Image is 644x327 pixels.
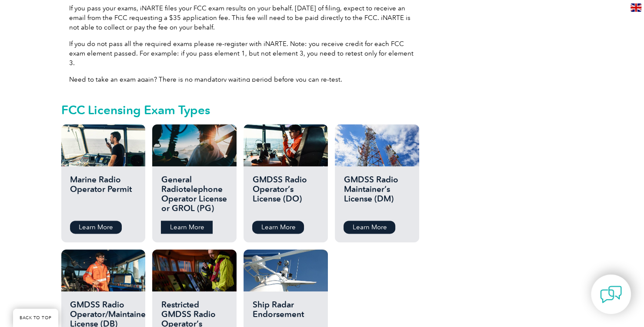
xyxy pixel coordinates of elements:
p: If you do not pass all the required exams please re-register with iNARTE. Note: you receive credi... [69,39,419,68]
h2: General Radiotelephone Operator License or GROL (PG) [161,175,227,214]
a: Learn More [161,221,213,234]
a: Learn More [344,221,395,234]
p: Need to take an exam again? There is no mandatory waiting period before you can re-test. [69,75,419,84]
img: en [631,3,641,12]
h2: GMDSS Radio Operator’s License (DO) [252,175,319,214]
p: If you pass your exams, iNARTE files your FCC exam results on your behalf. [DATE] of filing, expe... [69,3,419,32]
a: Learn More [252,221,304,234]
img: contact-chat.png [600,284,622,305]
a: BACK TO TOP [13,309,58,327]
h2: GMDSS Radio Maintainer’s License (DM) [344,175,410,214]
h2: FCC Licensing Exam Types [61,103,427,117]
h2: Marine Radio Operator Permit [70,175,137,214]
a: Learn More [70,221,122,234]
